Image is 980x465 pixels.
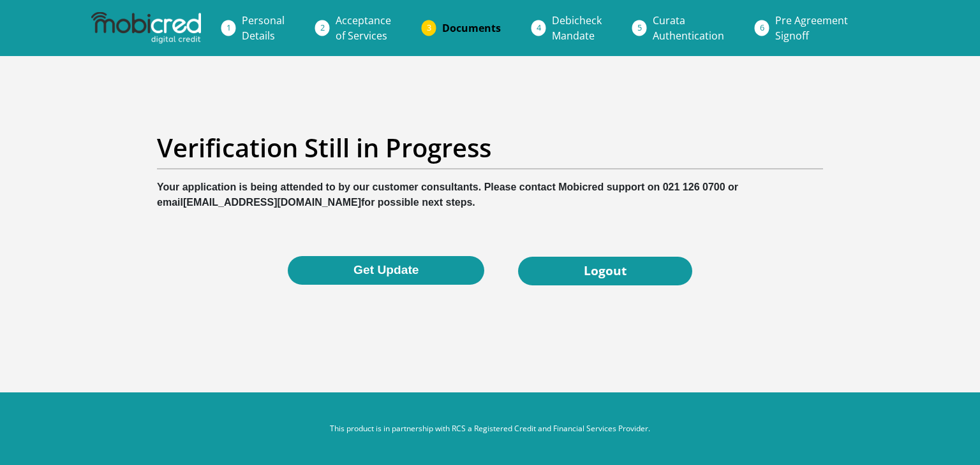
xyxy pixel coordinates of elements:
a: Acceptanceof Services [325,8,401,48]
a: DebicheckMandate [542,8,612,48]
h2: Verification Still in Progress [157,132,823,163]
img: mobicred logo [91,12,201,44]
a: PersonalDetails [232,8,295,48]
span: Debicheck Mandate [552,13,602,43]
span: Curata Authentication [653,13,724,43]
a: Pre AgreementSignoff [765,8,858,48]
span: Acceptance of Services [336,13,391,43]
span: Pre Agreement Signoff [775,13,848,43]
span: Personal Details [242,13,285,43]
p: This product is in partnership with RCS a Registered Credit and Financial Services Provider. [136,423,844,434]
a: Documents [432,15,511,41]
a: Logout [518,257,692,285]
button: Get Update [288,256,484,285]
span: Documents [442,21,501,35]
a: CurataAuthentication [642,8,734,48]
b: Your application is being attended to by our customer consultants. Please contact Mobicred suppor... [157,182,738,208]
